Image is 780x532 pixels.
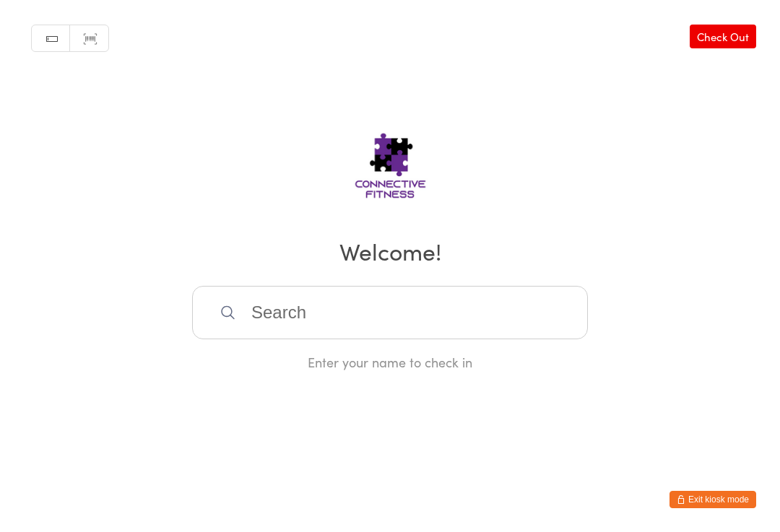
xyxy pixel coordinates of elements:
button: Exit kiosk mode [669,491,756,508]
h2: Welcome! [14,235,766,267]
a: Check Out [690,25,756,48]
input: Search [192,286,588,339]
img: Connective Fitness [309,106,472,214]
div: Enter your name to check in [192,353,588,371]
